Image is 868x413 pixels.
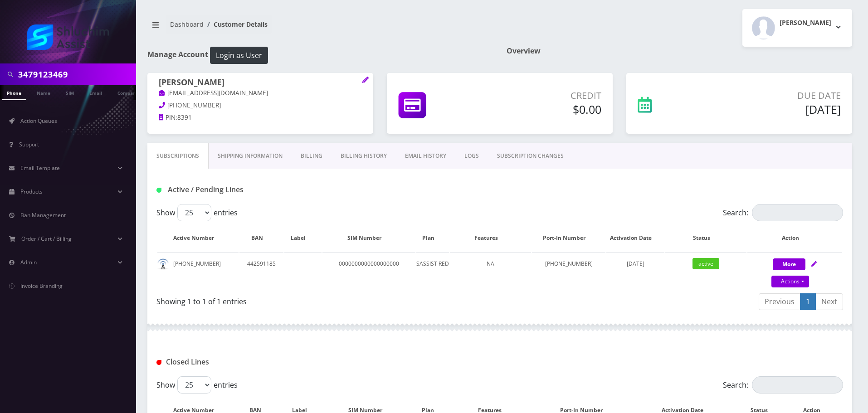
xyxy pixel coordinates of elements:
[416,252,449,289] td: SASSIST RED
[156,376,238,394] label: Show entries
[208,49,268,59] a: Login as User
[322,252,415,289] td: 0000000000000000000
[20,211,66,219] span: Ban Management
[532,252,605,289] td: [PHONE_NUMBER]
[209,143,292,169] a: Shipping Information
[147,15,493,41] nav: breadcrumb
[752,376,843,394] input: Search:
[177,204,211,221] select: Showentries
[20,164,60,172] span: Email Template
[747,225,842,251] th: Action: activate to sort column ascending
[156,204,238,221] label: Show entries
[292,143,332,169] a: Billing
[19,141,39,148] span: Support
[20,258,37,266] span: Admin
[170,20,204,29] a: Dashboard
[284,225,322,251] th: Label: activate to sort column ascending
[156,360,161,365] img: Closed Lines
[27,24,109,50] img: Shluchim Assist
[20,117,57,125] span: Action Queues
[488,102,601,116] h5: $0.00
[752,204,843,221] input: Search:
[710,89,841,102] p: Due Date
[723,204,843,221] label: Search:
[692,258,719,269] span: active
[815,293,843,310] a: Next
[773,258,805,270] button: More
[167,101,221,109] span: [PHONE_NUMBER]
[606,225,664,251] th: Activation Date: activate to sort column ascending
[771,276,809,287] a: Actions
[507,47,852,55] h1: Overview
[177,376,211,394] select: Showentries
[20,188,43,195] span: Products
[780,19,831,27] h2: [PERSON_NAME]
[157,252,239,289] td: [PHONE_NUMBER]
[416,225,449,251] th: Plan: activate to sort column ascending
[147,143,209,169] a: Subscriptions
[204,19,268,29] li: Customer Details
[665,225,746,251] th: Status: activate to sort column ascending
[2,85,26,100] a: Phone
[710,102,841,116] h5: [DATE]
[455,143,488,169] a: LOGS
[488,89,601,102] p: Credit
[32,85,55,99] a: Name
[627,260,644,267] span: [DATE]
[159,113,177,122] a: PIN:
[742,9,852,47] button: [PERSON_NAME]
[156,358,376,366] h1: Closed Lines
[159,89,268,98] a: [EMAIL_ADDRESS][DOMAIN_NAME]
[20,282,63,290] span: Invoice Branding
[156,292,493,307] div: Showing 1 to 1 of 1 entries
[532,225,605,251] th: Port-In Number: activate to sort column ascending
[450,225,531,251] th: Features: activate to sort column ascending
[18,66,134,83] input: Search in Company
[61,85,78,99] a: SIM
[21,235,72,243] span: Order / Cart / Billing
[723,376,843,394] label: Search:
[800,293,816,310] a: 1
[322,225,415,251] th: SIM Number: activate to sort column ascending
[159,78,362,88] h1: [PERSON_NAME]
[85,85,107,99] a: Email
[450,252,531,289] td: NA
[759,293,800,310] a: Previous
[147,47,493,64] h1: Manage Account
[488,143,573,169] a: SUBSCRIPTION CHANGES
[156,185,376,194] h1: Active / Pending Lines
[239,252,283,289] td: 442591185
[157,225,239,251] th: Active Number: activate to sort column ascending
[210,47,268,64] button: Login as User
[157,258,169,270] img: default.png
[239,225,283,251] th: BAN: activate to sort column ascending
[113,85,143,99] a: Company
[177,113,192,121] span: 8391
[332,143,396,169] a: Billing History
[156,188,161,193] img: Active / Pending Lines
[396,143,455,169] a: EMAIL HISTORY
